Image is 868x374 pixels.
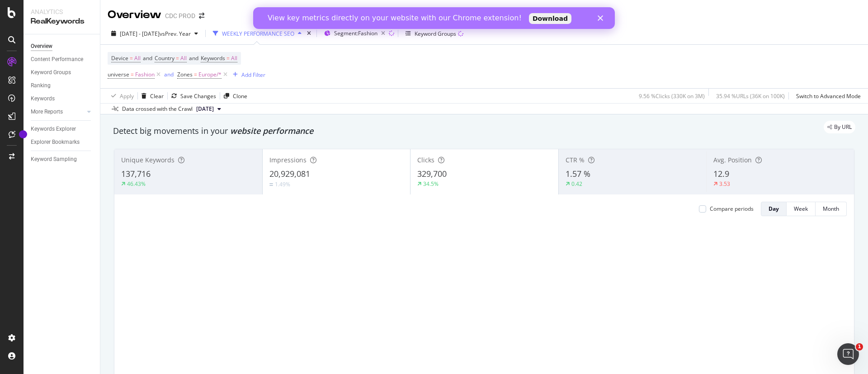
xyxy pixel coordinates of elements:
[269,156,307,164] span: Impressions
[253,7,615,29] iframe: Intercom live chat bannière
[31,107,63,117] div: More Reports
[19,130,27,138] div: Tooltip anchor
[134,52,141,65] span: All
[837,343,859,365] iframe: Intercom live chat
[220,89,247,103] button: Clone
[423,180,439,188] div: 34.5%
[189,54,198,62] span: and
[796,92,861,100] div: Switch to Advanced Mode
[168,89,216,103] button: Save Changes
[194,71,197,78] span: =
[121,168,151,179] span: 137,716
[31,55,94,64] a: Content Performance
[209,26,305,41] button: WEEKLY PERFORMANCE SEO
[769,205,779,213] div: Day
[164,70,174,79] button: and
[222,30,294,38] div: WEEKLY PERFORMANCE SEO
[138,89,164,103] button: Clear
[344,8,354,14] div: Fermer
[180,52,187,65] span: All
[834,124,852,130] span: By URL
[127,180,146,188] div: 46.43%
[155,54,175,62] span: Country
[176,54,179,62] span: =
[31,42,52,51] div: Overview
[108,7,161,23] div: Overview
[31,68,94,77] a: Keyword Groups
[856,343,863,350] span: 1
[241,71,265,79] div: Add Filter
[108,89,134,103] button: Apply
[229,69,265,80] button: Add Filter
[199,13,204,19] div: arrow-right-arrow-left
[566,156,585,164] span: CTR %
[31,124,76,134] div: Keywords Explorer
[193,104,225,114] button: [DATE]
[31,68,71,77] div: Keyword Groups
[713,156,752,164] span: Avg. Position
[31,16,93,27] div: RealKeywords
[402,26,467,41] button: Keyword Groups
[196,105,214,113] span: 2025 Apr. 16th
[108,26,202,41] button: [DATE] - [DATE]vsPrev. Year
[823,205,839,213] div: Month
[794,205,808,213] div: Week
[122,105,193,113] div: Data crossed with the Crawl
[417,168,447,179] span: 329,700
[816,202,847,216] button: Month
[31,42,94,51] a: Overview
[233,92,247,100] div: Clone
[761,202,787,216] button: Day
[130,54,133,62] span: =
[31,124,94,134] a: Keywords Explorer
[639,92,705,100] div: 9.56 % Clicks ( 330K on 3M )
[31,137,94,147] a: Explorer Bookmarks
[31,55,83,64] div: Content Performance
[120,30,160,38] span: [DATE] - [DATE]
[143,54,152,62] span: and
[31,94,55,104] div: Keywords
[269,183,273,186] img: Equal
[31,155,77,164] div: Keyword Sampling
[160,30,191,38] span: vs Prev. Year
[716,92,785,100] div: 35.94 % URLs ( 36K on 100K )
[131,71,134,78] span: =
[31,155,94,164] a: Keyword Sampling
[135,68,155,81] span: Fashion
[713,168,729,179] span: 12.9
[201,54,225,62] span: Keywords
[566,168,590,179] span: 1.57 %
[787,202,816,216] button: Week
[710,205,754,213] div: Compare periods
[31,107,85,117] a: More Reports
[793,89,861,103] button: Switch to Advanced Mode
[334,29,377,37] span: Segment: Fashion
[120,92,134,100] div: Apply
[226,54,230,62] span: =
[150,92,164,100] div: Clear
[269,168,310,179] span: 20,929,081
[415,30,456,38] div: Keyword Groups
[231,52,237,65] span: All
[198,68,222,81] span: Europe/*
[177,71,193,78] span: Zones
[719,180,730,188] div: 3.53
[165,11,195,20] div: CDC PROD
[121,156,175,164] span: Unique Keywords
[321,26,389,41] button: Segment:Fashion
[275,180,290,188] div: 1.49%
[305,29,313,38] div: times
[31,137,80,147] div: Explorer Bookmarks
[31,81,51,90] div: Ranking
[31,7,93,16] div: Analytics
[108,71,129,78] span: universe
[31,94,94,104] a: Keywords
[824,121,855,133] div: legacy label
[571,180,582,188] div: 0.42
[180,92,216,100] div: Save Changes
[417,156,434,164] span: Clicks
[111,54,128,62] span: Device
